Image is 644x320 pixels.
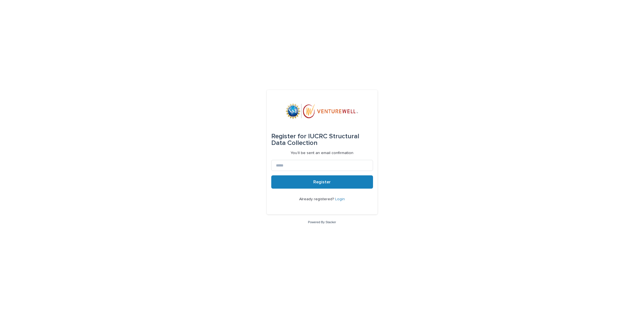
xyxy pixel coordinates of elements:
p: You'll be sent an email confirmation [291,151,353,155]
button: Register [271,175,373,189]
span: Register [313,180,331,184]
a: Login [335,197,345,201]
span: Already registered? [299,197,335,201]
div: IUCRC Structural Data Collection [271,129,373,151]
img: mWhVGmOKROS2pZaMU8FQ [286,103,359,120]
a: Powered By Stacker [308,220,336,224]
span: Register for [271,133,306,140]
